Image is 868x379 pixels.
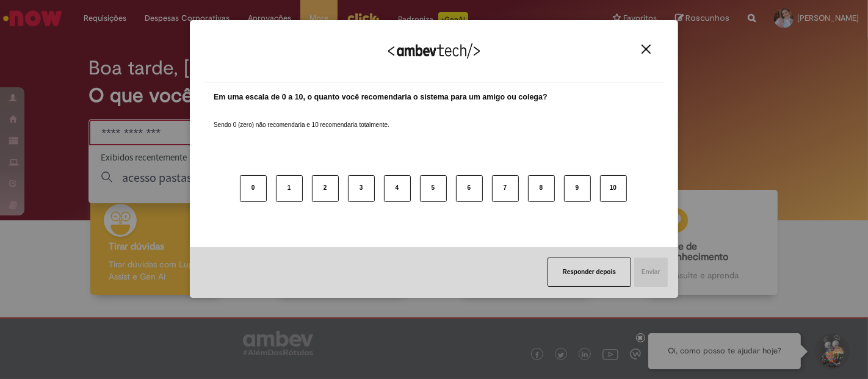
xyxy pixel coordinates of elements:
[600,175,627,202] button: 10
[388,43,480,59] img: Logo Ambevtech
[564,175,591,202] button: 9
[276,175,303,202] button: 1
[420,175,447,202] button: 5
[214,106,389,129] label: Sendo 0 (zero) não recomendaria e 10 recomendaria totalmente.
[528,175,555,202] button: 8
[312,175,339,202] button: 2
[456,175,483,202] button: 6
[384,175,411,202] button: 4
[348,175,375,202] button: 3
[642,45,651,54] img: Close
[492,175,519,202] button: 7
[638,44,654,54] button: Close
[214,92,548,103] label: Em uma escala de 0 a 10, o quanto você recomendaria o sistema para um amigo ou colega?
[240,175,267,202] button: 0
[548,258,631,287] button: Responder depois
